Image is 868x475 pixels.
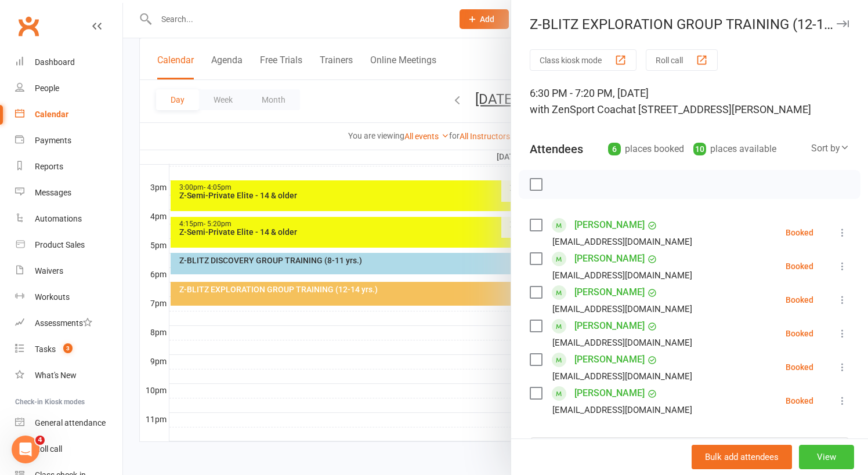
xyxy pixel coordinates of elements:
[35,292,70,302] div: Workouts
[552,234,692,249] div: [EMAIL_ADDRESS][DOMAIN_NAME]
[608,143,621,155] div: 6
[15,49,122,75] a: Dashboard
[15,232,122,258] a: Product Sales
[786,296,813,304] div: Booked
[15,284,122,310] a: Workouts
[14,12,43,41] a: Clubworx
[786,397,813,405] div: Booked
[35,162,63,171] div: Reports
[35,418,106,427] div: General attendance
[35,214,82,223] div: Automations
[35,318,92,328] div: Assessments
[15,362,122,389] a: What's New
[35,444,62,454] div: Roll call
[35,84,59,93] div: People
[574,384,645,403] a: [PERSON_NAME]
[811,141,849,156] div: Sort by
[552,268,692,283] div: [EMAIL_ADDRESS][DOMAIN_NAME]
[530,437,849,462] input: Search to add attendees
[530,141,583,157] div: Attendees
[63,343,73,353] span: 3
[574,216,645,234] a: [PERSON_NAME]
[15,436,122,462] a: Roll call
[799,445,854,469] button: View
[15,180,122,206] a: Messages
[15,410,122,436] a: General attendance kiosk mode
[608,141,684,157] div: places booked
[15,310,122,336] a: Assessments
[693,143,706,155] div: 10
[12,436,39,463] iframe: Intercom live chat
[693,141,776,157] div: places available
[15,101,122,128] a: Calendar
[35,345,56,354] div: Tasks
[35,266,63,275] div: Waivers
[15,336,122,362] a: Tasks 3
[692,445,792,469] button: Bulk add attendees
[35,110,68,119] div: Calendar
[627,103,811,115] span: at [STREET_ADDRESS][PERSON_NAME]
[552,335,692,350] div: [EMAIL_ADDRESS][DOMAIN_NAME]
[530,49,636,71] button: Class kiosk mode
[552,302,692,317] div: [EMAIL_ADDRESS][DOMAIN_NAME]
[786,363,813,371] div: Booked
[35,57,75,67] div: Dashboard
[574,317,645,335] a: [PERSON_NAME]
[15,75,122,101] a: People
[786,262,813,270] div: Booked
[574,249,645,268] a: [PERSON_NAME]
[35,371,77,380] div: What's New
[786,329,813,338] div: Booked
[35,436,45,445] span: 4
[15,128,122,154] a: Payments
[15,258,122,284] a: Waivers
[530,103,627,115] span: with ZenSport Coach
[574,283,645,302] a: [PERSON_NAME]
[35,136,71,145] div: Payments
[646,49,718,71] button: Roll call
[530,85,849,118] div: 6:30 PM - 7:20 PM, [DATE]
[552,403,692,418] div: [EMAIL_ADDRESS][DOMAIN_NAME]
[15,154,122,180] a: Reports
[35,188,71,197] div: Messages
[574,350,645,369] a: [PERSON_NAME]
[511,16,868,32] div: Z-BLITZ EXPLORATION GROUP TRAINING (12-14 yrs.)
[786,229,813,237] div: Booked
[35,240,85,249] div: Product Sales
[552,369,692,384] div: [EMAIL_ADDRESS][DOMAIN_NAME]
[15,206,122,232] a: Automations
